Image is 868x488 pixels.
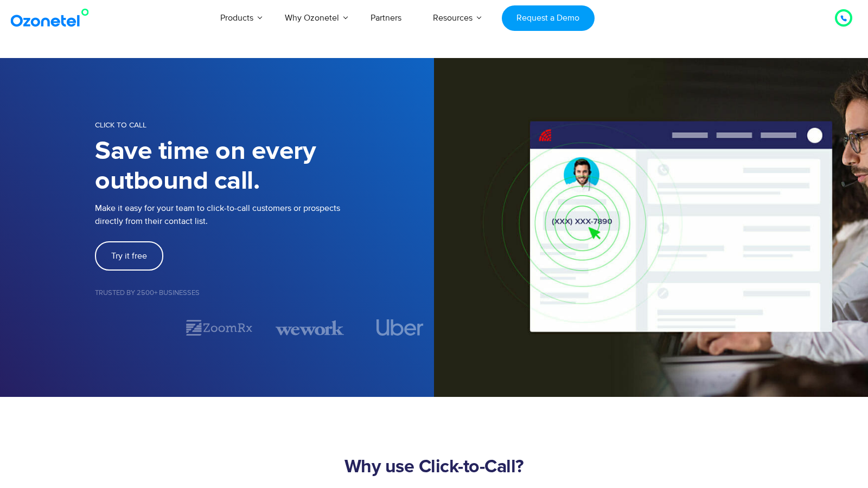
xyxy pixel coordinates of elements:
p: Make it easy for your team to click-to-call customers or prospects directly from their contact list. [95,202,434,228]
h5: Trusted by 2500+ Businesses [95,290,434,297]
img: wework [276,318,344,337]
span: CLICK TO CALL [95,120,146,130]
div: 2 / 7 [185,318,253,337]
div: 3 / 7 [276,318,344,337]
a: Request a Demo [502,5,595,31]
span: Try it free [111,252,147,260]
div: 4 / 7 [366,319,434,336]
img: uber [376,319,423,336]
div: 1 / 7 [95,321,163,334]
a: Try it free [95,241,163,271]
div: Image Carousel [95,318,434,337]
h2: Why use Click-to-Call? [95,457,773,478]
img: zoomrx [185,318,253,337]
h1: Save time on every outbound call. [95,137,434,196]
